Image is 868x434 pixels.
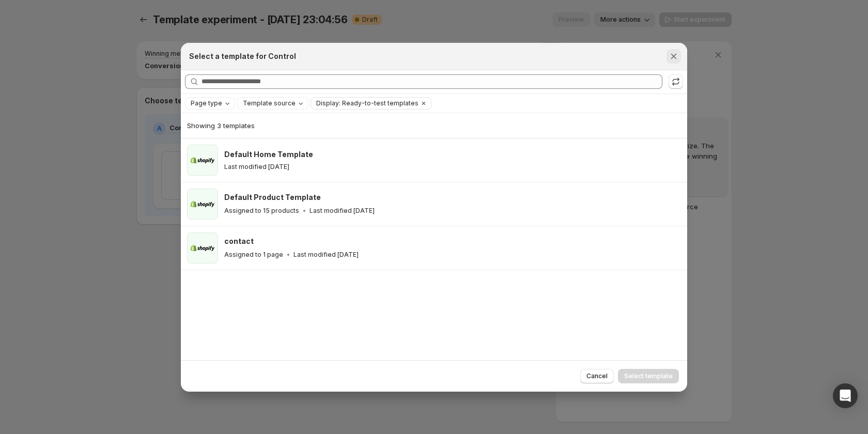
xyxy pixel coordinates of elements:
img: contact [187,233,218,263]
button: Clear [419,98,429,109]
p: Last modified [DATE] [224,163,289,171]
button: Page type [185,98,235,109]
h3: contact [224,236,254,246]
h3: Default Home Template [224,149,313,160]
h2: Select a template for Control [189,51,296,61]
p: Last modified [DATE] [309,207,375,215]
span: Template source [243,99,296,107]
button: Close [667,49,681,64]
img: Default Product Template [187,189,218,220]
button: Display: Ready-to-test templates [311,98,419,109]
p: Assigned to 15 products [224,207,299,215]
button: Template source [238,98,308,109]
span: Display: Ready-to-test templates [316,99,419,107]
span: Page type [191,99,222,107]
img: Default Home Template [187,145,218,176]
div: Open Intercom Messenger [833,383,858,408]
span: Cancel [586,372,608,380]
span: Showing 3 templates [187,121,255,130]
button: Cancel [580,369,614,383]
p: Last modified [DATE] [293,251,359,259]
h3: Default Product Template [224,192,321,203]
p: Assigned to 1 page [224,251,283,259]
